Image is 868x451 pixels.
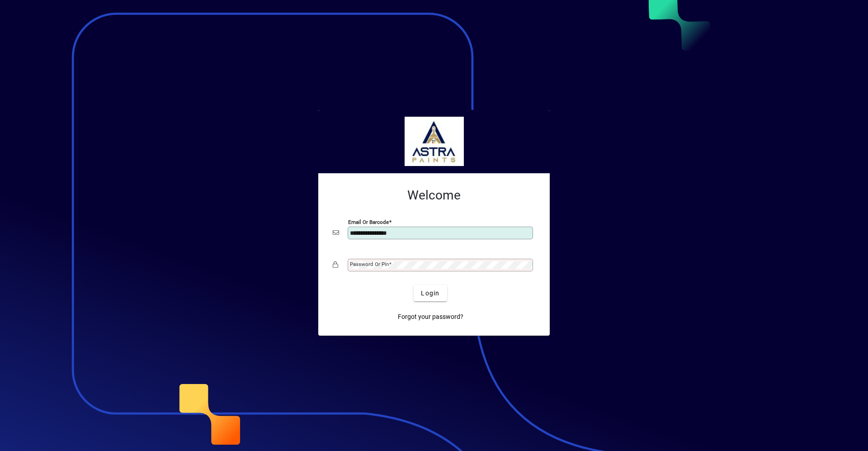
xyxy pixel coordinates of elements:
h2: Welcome [333,188,535,203]
a: Forgot your password? [394,309,467,325]
mat-label: Password or Pin [350,261,389,267]
span: Login [421,289,439,298]
span: Forgot your password? [398,312,463,322]
mat-label: Email or Barcode [348,219,389,225]
button: Login [414,285,447,301]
